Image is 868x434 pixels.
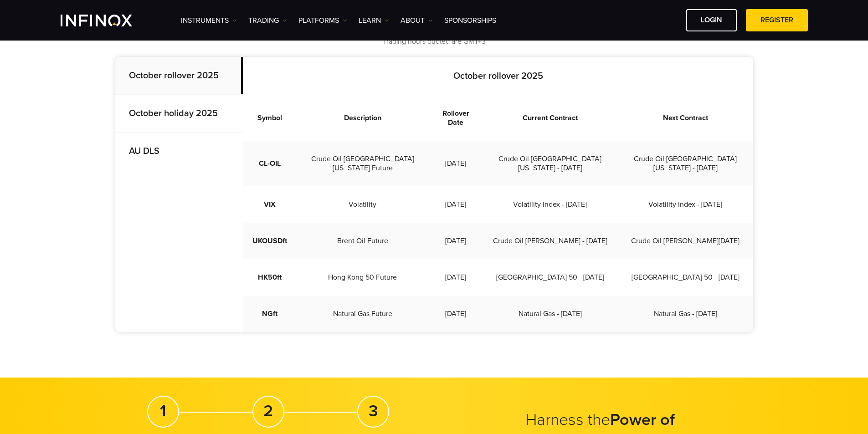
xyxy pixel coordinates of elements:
a: PLATFORMS [298,15,347,26]
td: Natural Gas Future [296,296,429,332]
th: Current Contract [483,95,618,141]
a: LOGIN [686,9,737,31]
td: [DATE] [429,259,483,296]
td: Crude Oil [GEOGRAPHIC_DATA][US_STATE] - [DATE] [483,141,618,186]
strong: 2 [263,401,273,421]
td: [DATE] [429,141,483,186]
td: Brent Oil Future [296,223,429,259]
strong: October holiday 2025 [129,108,218,119]
th: Description [296,95,429,141]
td: [DATE] [429,296,483,332]
a: INFINOX Logo [61,15,154,26]
td: Crude Oil [PERSON_NAME] - [DATE] [483,223,618,259]
th: Rollover Date [429,95,483,141]
td: Crude Oil [GEOGRAPHIC_DATA][US_STATE] Future [296,141,429,186]
td: Volatility [296,186,429,223]
td: VIX [243,186,296,223]
a: Learn [359,15,389,26]
th: Symbol [243,95,296,141]
td: Hong Kong 50 Future [296,259,429,296]
td: NGft [243,296,296,332]
strong: October rollover 2025 [453,71,543,82]
td: [DATE] [429,186,483,223]
a: TRADING [248,15,287,26]
td: [GEOGRAPHIC_DATA] 50 - [DATE] [618,259,753,296]
td: [GEOGRAPHIC_DATA] 50 - [DATE] [483,259,618,296]
td: Crude Oil [GEOGRAPHIC_DATA][US_STATE] - [DATE] [618,141,753,186]
td: Volatility Index - [DATE] [618,186,753,223]
strong: AU DLS [129,146,159,157]
strong: 1 [160,401,166,421]
td: Crude Oil [PERSON_NAME][DATE] [618,223,753,259]
th: Next Contract [618,95,753,141]
td: HK50ft [243,259,296,296]
p: Trading hours quoted are GMT+3 [115,36,753,47]
td: Natural Gas - [DATE] [483,296,618,332]
a: REGISTER [746,9,808,31]
a: SPONSORSHIPS [444,15,496,26]
strong: 3 [369,401,378,421]
td: Volatility Index - [DATE] [483,186,618,223]
a: ABOUT [401,15,433,26]
td: CL-OIL [243,141,296,186]
strong: October rollover 2025 [129,70,219,81]
a: Instruments [181,15,237,26]
td: UKOUSDft [243,223,296,259]
td: Natural Gas - [DATE] [618,296,753,332]
td: [DATE] [429,223,483,259]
